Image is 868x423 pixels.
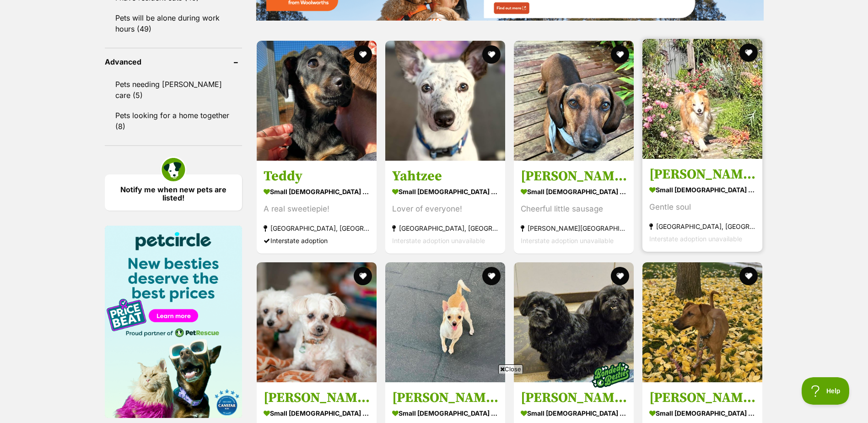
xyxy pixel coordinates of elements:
[482,45,501,64] button: favourite
[649,235,742,243] span: Interstate adoption unavailable
[802,377,850,405] iframe: Help Scout Beacon - Open
[588,352,634,397] img: bonded besties
[354,45,372,64] button: favourite
[264,168,370,185] h3: Teddy
[521,168,627,185] h3: [PERSON_NAME]
[354,267,372,285] button: favourite
[392,185,498,198] strong: small [DEMOGRAPHIC_DATA] Dog
[264,222,370,234] strong: [GEOGRAPHIC_DATA], [GEOGRAPHIC_DATA]
[264,234,370,247] div: Interstate adoption
[482,267,501,285] button: favourite
[264,185,370,198] strong: small [DEMOGRAPHIC_DATA] Dog
[105,226,242,418] img: Pet Circle promo banner
[392,203,498,215] div: Lover of everyone!
[212,377,656,418] iframe: Advertisement
[105,75,242,105] a: Pets needing [PERSON_NAME] care (5)
[257,161,377,254] a: Teddy small [DEMOGRAPHIC_DATA] Dog A real sweetiepie! [GEOGRAPHIC_DATA], [GEOGRAPHIC_DATA] Inters...
[264,203,370,215] div: A real sweetiepie!
[521,237,614,244] span: Interstate adoption unavailable
[257,262,377,382] img: Wally and Ollie Peggotty - Maltese Dog
[740,267,758,285] button: favourite
[649,183,755,196] strong: small [DEMOGRAPHIC_DATA] Dog
[105,174,242,211] a: Notify me when new pets are listed!
[649,406,755,419] strong: small [DEMOGRAPHIC_DATA] Dog
[392,222,498,234] strong: [GEOGRAPHIC_DATA], [GEOGRAPHIC_DATA]
[257,41,377,161] img: Teddy - Dachshund Dog
[105,58,242,66] header: Advanced
[385,161,505,254] a: Yahtzee small [DEMOGRAPHIC_DATA] Dog Lover of everyone! [GEOGRAPHIC_DATA], [GEOGRAPHIC_DATA] Inte...
[642,39,762,159] img: Max Quinnell - Pomeranian Dog
[514,161,634,254] a: [PERSON_NAME] small [DEMOGRAPHIC_DATA] Dog Cheerful little sausage [PERSON_NAME][GEOGRAPHIC_DATA]...
[514,262,634,382] img: Dixie and Peppa Tamblyn - Maltese x Shih Tzu Dog
[392,168,498,185] h3: Yahtzee
[498,364,523,374] span: Close
[740,43,758,62] button: favourite
[611,267,629,285] button: favourite
[642,262,762,382] img: Missy Peggotty - Australian Terrier Dog
[521,203,627,215] div: Cheerful little sausage
[392,237,485,244] span: Interstate adoption unavailable
[649,166,755,183] h3: [PERSON_NAME]
[521,185,627,198] strong: small [DEMOGRAPHIC_DATA] Dog
[649,220,755,233] strong: [GEOGRAPHIC_DATA], [GEOGRAPHIC_DATA]
[649,389,755,406] h3: [PERSON_NAME]
[521,222,627,234] strong: [PERSON_NAME][GEOGRAPHIC_DATA], [GEOGRAPHIC_DATA]
[105,8,242,38] a: Pets will be alone during work hours (49)
[385,41,505,161] img: Yahtzee - Jack Russell Terrier x Border Collie x Staffordshire Bull Terrier Dog
[385,262,505,382] img: Holly Silvanus - Jack Russell Terrier Dog
[642,159,762,252] a: [PERSON_NAME] small [DEMOGRAPHIC_DATA] Dog Gentle soul [GEOGRAPHIC_DATA], [GEOGRAPHIC_DATA] Inter...
[611,45,629,64] button: favourite
[105,106,242,136] a: Pets looking for a home together (8)
[514,41,634,161] img: Frankie Silvanus - Dachshund Dog
[649,201,755,213] div: Gentle soul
